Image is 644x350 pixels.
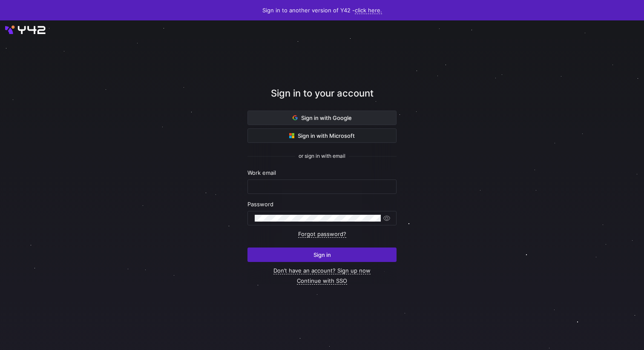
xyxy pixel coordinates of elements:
[313,251,331,258] span: Sign in
[247,111,397,125] button: Sign in with Google
[247,248,397,262] button: Sign in
[293,114,352,121] span: Sign in with Google
[355,7,382,14] a: click here.
[247,128,397,143] button: Sign in with Microsoft
[247,169,276,176] span: Work email
[273,267,371,274] a: Don’t have an account? Sign up now
[289,132,355,139] span: Sign in with Microsoft
[297,277,347,285] a: Continue with SSO
[298,230,346,238] a: Forgot password?
[299,153,345,159] span: or sign in with email
[247,86,397,111] div: Sign in to your account
[247,201,273,208] span: Password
